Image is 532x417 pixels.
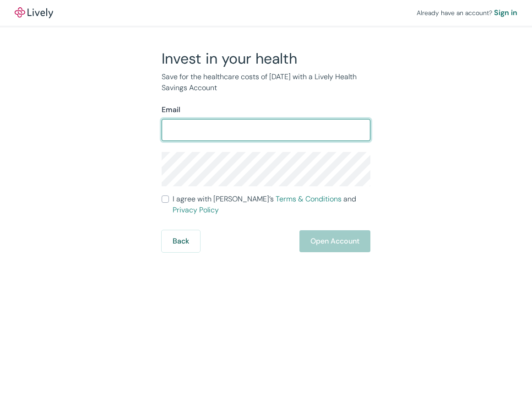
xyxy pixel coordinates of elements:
[15,7,53,18] a: LivelyLively
[276,194,342,204] a: Terms & Conditions
[162,49,370,68] h2: Invest in your health
[173,205,219,215] a: Privacy Policy
[162,71,370,93] p: Save for the healthcare costs of [DATE] with a Lively Health Savings Account
[417,7,517,18] div: Already have an account?
[494,7,517,18] a: Sign in
[162,230,200,252] button: Back
[15,7,53,18] img: Lively
[162,104,180,115] label: Email
[173,194,370,216] span: I agree with [PERSON_NAME]’s and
